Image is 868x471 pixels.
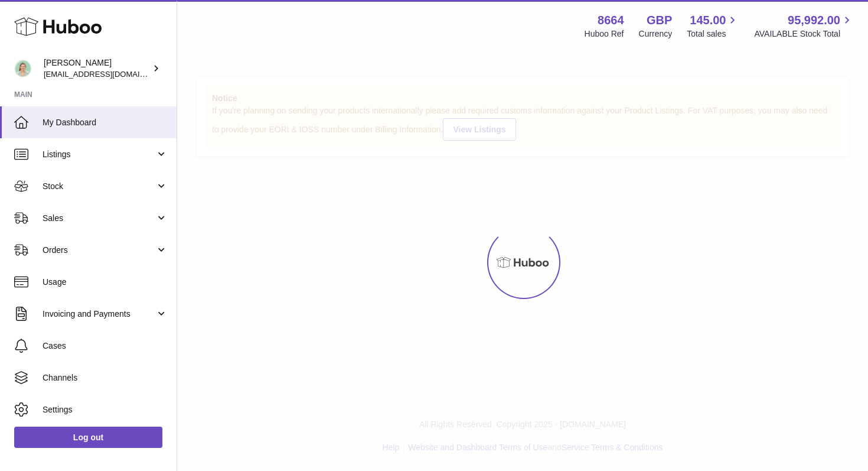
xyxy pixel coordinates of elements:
span: [EMAIL_ADDRESS][DOMAIN_NAME] [44,69,174,79]
span: Sales [43,213,155,224]
span: Settings [43,404,168,415]
div: [PERSON_NAME] [44,57,150,80]
strong: 8664 [598,12,624,28]
div: Huboo Ref [585,28,624,40]
span: AVAILABLE Stock Total [754,28,854,40]
span: Total sales [687,28,739,40]
span: My Dashboard [43,117,168,128]
span: 145.00 [690,12,726,28]
span: Cases [43,340,168,352]
div: Currency [639,28,673,40]
strong: GBP [647,12,672,28]
span: Channels [43,372,168,384]
img: hello@thefacialcuppingexpert.com [14,60,32,77]
span: Invoicing and Payments [43,308,155,320]
span: Listings [43,149,155,160]
a: Log out [14,427,162,448]
span: Stock [43,181,155,192]
a: 145.00 Total sales [687,12,739,40]
span: Orders [43,245,155,256]
span: 95,992.00 [788,12,840,28]
a: 95,992.00 AVAILABLE Stock Total [754,12,854,40]
span: Usage [43,277,168,288]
